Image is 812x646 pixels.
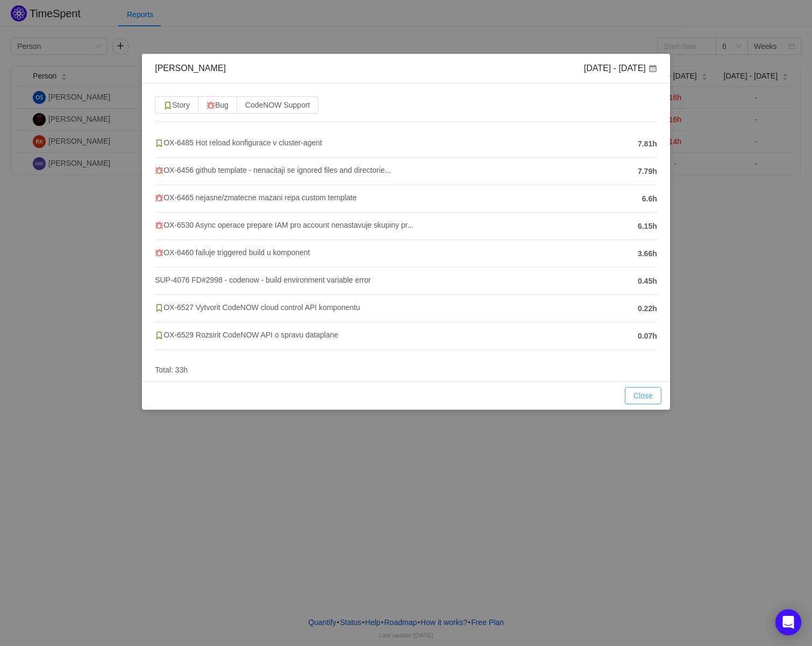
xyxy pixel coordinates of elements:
img: 10561 [155,276,163,285]
img: 10315 [155,139,163,148]
span: OX-6530 Async operace prepare IAM pro account nenastavuje skupiny pr... [155,221,414,229]
img: 10561 [245,101,254,110]
span: 0.07h [638,331,657,342]
div: [PERSON_NAME] [155,62,226,74]
img: 10303 [155,166,163,175]
span: CodeNOW Support [245,101,319,109]
span: OX-6485 Hot reload konfigurace v cluster-agent [155,138,322,147]
span: 7.81h [638,138,657,150]
span: 0.45h [638,276,657,287]
img: 10303 [155,221,163,230]
img: 10315 [155,304,163,312]
button: Close [625,387,661,404]
img: 10303 [206,101,215,110]
div: [DATE] - [DATE] [584,62,657,74]
img: 10303 [155,194,163,202]
img: 10303 [155,249,163,257]
span: OX-6460 failuje triggered build u komponent [155,248,310,257]
span: 0.22h [638,303,657,314]
span: 7.79h [638,166,657,177]
img: 10315 [155,331,163,340]
span: Bug [206,101,229,109]
span: OX-6456 github template - nenacitaji se ignored files and directorie... [155,166,391,174]
span: OX-6529 Rozsirit CodeNOW API o spravu dataplane [155,331,338,339]
span: Story [163,101,190,109]
span: 6.6h [642,193,657,205]
img: 10315 [163,101,172,110]
span: OX-6465 nejasne/zmatecne mazani repa custom template [155,193,357,202]
div: Open Intercom Messenger [775,609,801,635]
span: Total: 33h [155,366,188,374]
span: SUP-4076 FD#2998 - codenow - build environment variable error [155,276,379,284]
span: OX-6527 Vytvorit CodeNOW cloud control API komponentu [155,303,360,312]
span: 3.66h [638,248,657,259]
span: 6.15h [638,221,657,232]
